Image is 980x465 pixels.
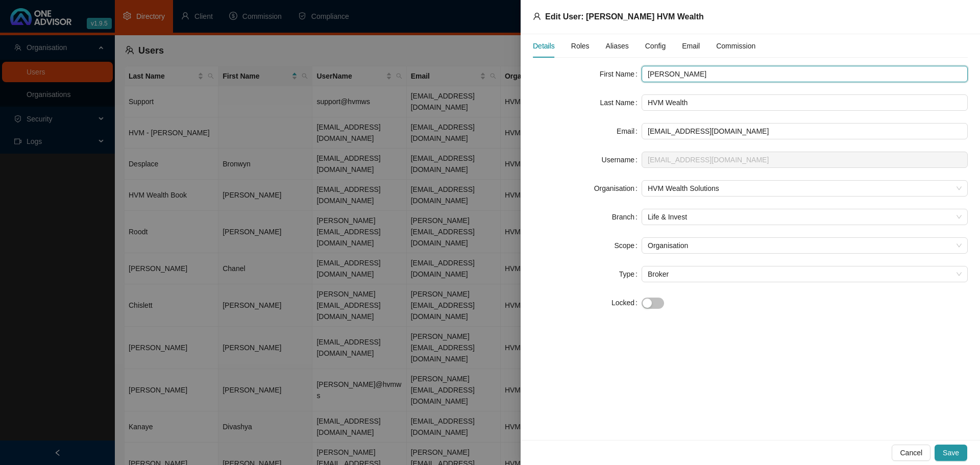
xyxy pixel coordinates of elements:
span: Organisation [648,238,962,253]
div: Email [682,40,700,52]
span: Life & Invest [648,209,962,225]
span: user [533,12,541,20]
span: Save [943,447,959,458]
span: Edit User: [PERSON_NAME] HVM Wealth [545,12,704,21]
label: Scope [614,237,642,254]
span: HVM Wealth Solutions [648,181,962,196]
label: Branch [612,209,642,225]
div: Commission [716,40,755,52]
label: Username [602,152,642,168]
label: Last Name [600,94,642,111]
span: Config [645,42,666,50]
label: Email [617,123,642,139]
button: Save [935,445,967,461]
label: First Name [600,66,642,82]
span: Cancel [900,447,922,458]
label: Type [619,266,642,282]
span: Broker [648,266,962,282]
div: Details [533,40,555,52]
span: Aliases [606,42,629,50]
span: Roles [571,42,590,50]
button: Cancel [892,445,930,461]
label: Locked [611,295,642,311]
label: Organisation [594,180,642,197]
